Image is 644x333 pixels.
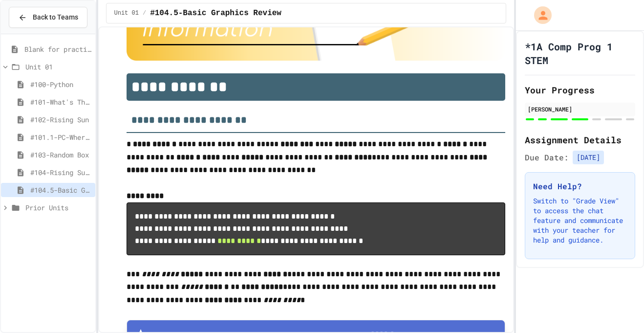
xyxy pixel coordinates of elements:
span: Unit 01 [25,62,91,72]
span: #100-Python [30,79,91,89]
h2: Assignment Details [525,133,635,147]
span: #103-Random Box [30,150,91,160]
h3: Need Help? [533,180,627,192]
span: #101.1-PC-Where am I? [30,132,91,142]
span: Prior Units [25,202,91,213]
span: Due Date: [525,152,569,163]
div: [PERSON_NAME] [528,105,632,113]
span: Back to Teams [33,12,78,22]
span: [DATE] [573,151,604,164]
span: Blank for practice [24,44,91,54]
h2: Your Progress [525,83,635,97]
p: Switch to "Grade View" to access the chat feature and communicate with your teacher for help and ... [533,196,627,245]
span: #104.5-Basic Graphics Review [30,185,91,195]
span: #104-Rising Sun Plus [30,167,91,178]
span: Unit 01 [114,9,139,17]
span: #104.5-Basic Graphics Review [150,7,281,19]
span: #102-Rising Sun [30,114,91,125]
div: My Account [524,4,554,26]
span: #101-What's This ?? [30,97,91,107]
button: Back to Teams [9,7,87,28]
h1: *1A Comp Prog 1 STEM [525,40,635,67]
span: / [143,9,146,17]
